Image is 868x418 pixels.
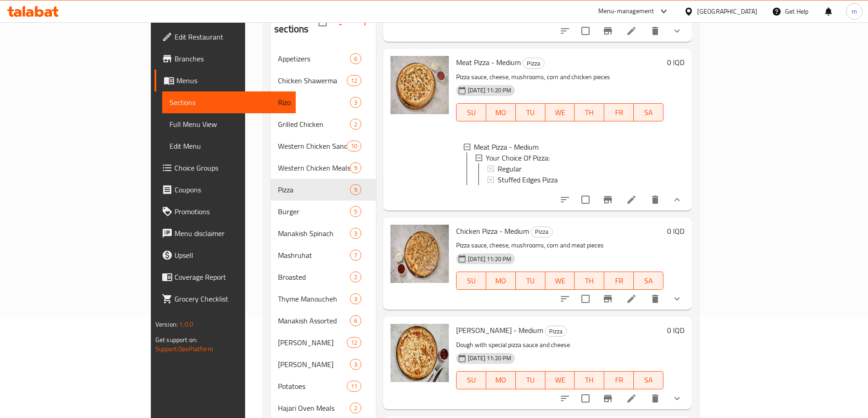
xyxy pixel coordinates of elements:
span: Meat Pizza - Medium [456,55,521,69]
svg: Show Choices [672,393,683,404]
a: Edit menu item [626,25,637,36]
span: 10 [347,142,361,151]
div: Broasted [278,272,350,282]
div: Manakish Shish [278,359,350,370]
a: Menus [154,70,296,91]
span: Version: [155,318,178,330]
span: Grilled Chicken [278,119,350,130]
div: Mashruhat7 [271,244,376,266]
span: Pizza [523,58,544,69]
button: MO [486,103,516,121]
a: Menu disclaimer [154,222,296,244]
svg: Show Choices [672,293,683,304]
span: Potatoes [278,381,347,392]
div: Rizo3 [271,91,376,113]
div: items [350,53,361,64]
button: Branch-specific-item [597,388,619,409]
span: TH [578,373,601,387]
span: SU [460,274,483,287]
span: Western Chicken Meals [278,162,350,173]
div: Pizza [523,58,544,69]
span: SU [460,373,483,387]
h6: 0 IQD [667,225,684,237]
span: Pizza [531,227,552,237]
button: sort-choices [554,189,576,211]
span: FR [608,274,630,287]
div: items [350,97,361,108]
span: m [852,6,857,16]
a: Support.OpsPlatform [155,343,213,355]
a: Edit menu item [626,393,637,404]
button: delete [644,288,666,310]
button: show more [666,288,688,310]
button: TH [575,103,604,121]
span: Select to update [576,289,595,308]
div: items [350,250,361,261]
img: Chicken Pizza - Medium [390,225,449,283]
h6: 0 IQD [667,56,684,69]
div: Manakish Akkawi [278,337,347,348]
span: 2 [350,404,361,413]
div: Western Chicken Meals9 [271,157,376,179]
span: 2 [350,273,361,282]
span: Pizza [278,184,350,195]
span: MO [490,106,512,119]
a: Promotions [154,201,296,222]
span: Your Choice Of Pizza: [486,152,550,163]
span: Sections [169,97,288,108]
span: Manakish Spinach [278,228,350,239]
div: Chicken Shawerma12 [271,70,376,91]
span: WE [549,274,571,287]
span: MO [490,373,512,387]
span: SU [460,106,483,119]
span: [PERSON_NAME] [278,337,347,348]
div: items [350,272,361,282]
button: show more [666,20,688,42]
h6: 0 IQD [667,324,684,337]
button: sort-choices [554,288,576,310]
div: [GEOGRAPHIC_DATA] [697,6,757,16]
span: 6 [350,55,361,63]
div: Pizza9 [271,179,376,201]
span: Regular [498,163,522,174]
span: 3 [350,229,361,238]
span: FR [608,106,630,119]
div: Appetizers [278,53,350,64]
span: 3 [350,295,361,303]
span: Menu disclaimer [175,228,288,239]
span: TU [519,373,542,387]
button: WE [545,371,575,389]
button: Branch-specific-item [597,288,619,310]
span: WE [549,373,571,387]
span: Select to update [576,190,595,209]
div: items [350,315,361,326]
button: SU [456,371,486,389]
button: TU [516,272,545,290]
a: Choice Groups [154,157,296,179]
img: Margherita Cheese - Medium [390,324,449,382]
a: Edit Menu [162,135,296,157]
span: 9 [350,164,361,172]
div: items [350,162,361,173]
span: 7 [350,251,361,260]
div: items [347,337,361,348]
span: TH [578,106,601,119]
button: MO [486,272,516,290]
span: SA [637,106,660,119]
span: Edit Menu [169,141,288,151]
span: Rizo [278,97,350,108]
div: items [347,141,361,151]
div: Grilled Chicken2 [271,113,376,135]
span: 6 [350,317,361,325]
span: Full Menu View [169,119,288,130]
span: 12 [347,76,361,85]
p: Dough with special pizza sauce and cheese [456,339,663,351]
button: sort-choices [554,20,576,42]
span: 12 [347,338,361,347]
span: Mashruhat [278,250,350,261]
a: Grocery Checklist [154,288,296,310]
span: Edit Restaurant [175,31,288,42]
